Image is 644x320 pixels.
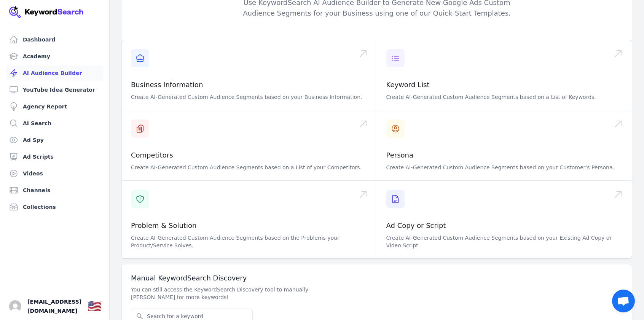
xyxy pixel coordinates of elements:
[6,199,103,215] a: Collections
[131,151,173,159] a: Competitors
[6,82,103,97] a: YouTube Idea Generator
[386,81,430,89] a: Keyword List
[6,183,103,198] a: Channels
[88,299,102,314] button: 🇺🇸
[6,149,103,164] a: Ad Scripts
[612,290,635,312] a: Open chat
[6,65,103,81] a: AI Audience Builder
[6,132,103,148] a: Ad Spy
[6,166,103,181] a: Videos
[6,99,103,114] a: Agency Report
[9,300,21,312] button: Open user button
[6,116,103,131] a: AI Search
[88,299,102,313] div: 🇺🇸
[131,221,196,229] a: Problem & Solution
[386,221,446,229] a: Ad Copy or Script
[9,6,84,18] img: Your Company
[386,151,414,159] a: Persona
[131,274,623,283] h3: Manual KeywordSearch Discovery
[131,286,350,301] p: You can still access the KeywordSearch Discovery tool to manually [PERSON_NAME] for more keywords!
[131,81,203,89] a: Business Information
[6,49,103,64] a: Academy
[6,32,103,47] a: Dashboard
[27,297,81,315] span: [EMAIL_ADDRESS][DOMAIN_NAME]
